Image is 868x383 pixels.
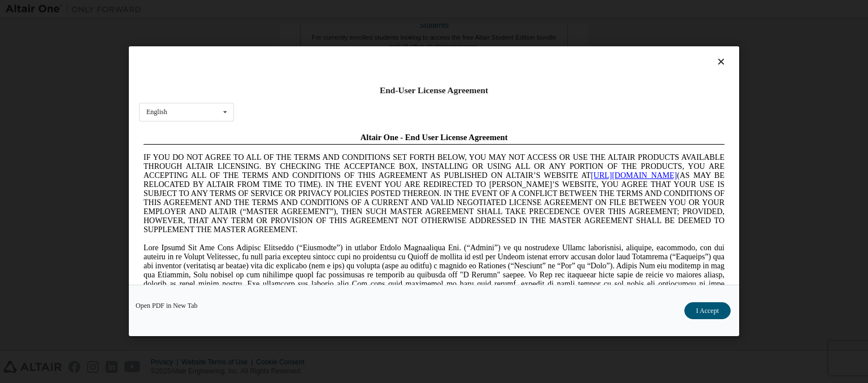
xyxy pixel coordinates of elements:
[146,109,167,116] div: English
[136,303,198,310] a: Open PDF in New Tab
[139,85,729,96] div: End-User License Agreement
[222,5,369,14] span: Altair One - End User License Agreement
[684,303,731,320] button: I Accept
[452,43,538,51] a: [URL][DOMAIN_NAME]
[5,115,585,196] span: Lore Ipsumd Sit Ame Cons Adipisc Elitseddo (“Eiusmodte”) in utlabor Etdolo Magnaaliqua Eni. (“Adm...
[5,25,585,106] span: IF YOU DO NOT AGREE TO ALL OF THE TERMS AND CONDITIONS SET FORTH BELOW, YOU MAY NOT ACCESS OR USE...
